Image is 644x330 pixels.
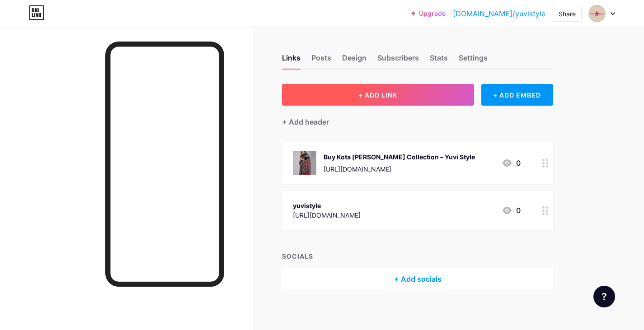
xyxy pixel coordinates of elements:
[588,5,606,22] img: yuvistyle
[293,201,361,210] div: yuvistyle
[282,84,474,106] button: + ADD LINK
[453,8,545,19] a: [DOMAIN_NAME]/yuvistyle
[282,116,329,127] div: + Add header
[324,164,475,174] div: [URL][DOMAIN_NAME]
[324,152,475,162] div: Buy Kota [PERSON_NAME] Collection – Yuvi Style
[282,251,553,261] div: SOCIALS
[411,10,446,17] a: Upgrade
[502,158,521,168] div: 0
[502,205,521,216] div: 0
[459,52,488,69] div: Settings
[282,52,301,69] div: Links
[559,9,576,19] div: Share
[430,52,448,69] div: Stats
[342,52,367,69] div: Design
[481,84,553,106] div: + ADD EMBED
[282,268,553,290] div: + Add socials
[358,91,397,99] span: + ADD LINK
[311,52,331,69] div: Posts
[293,151,316,175] img: Buy Kota Doriya Saree Collection – Yuvi Style
[293,210,361,220] div: [URL][DOMAIN_NAME]
[377,52,419,69] div: Subscribers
